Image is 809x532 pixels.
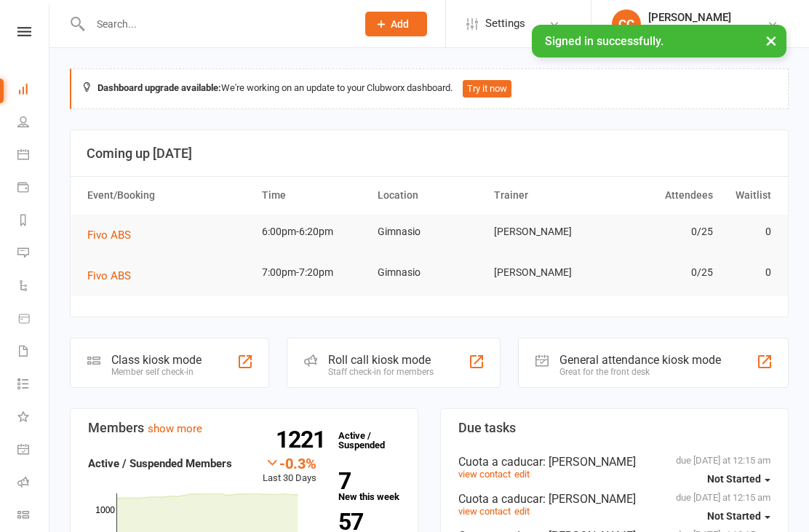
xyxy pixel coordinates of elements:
div: Cuota a caducar [458,455,770,469]
a: Reports [17,205,50,238]
div: CC [612,9,641,39]
span: Not Started [707,510,761,522]
span: Not Started [707,473,761,485]
button: Try it now [463,80,511,98]
div: -0.3% [263,455,316,471]
a: edit [514,506,530,517]
h3: Members [88,421,400,435]
button: Not Started [707,503,770,529]
div: Great for the front desk [559,367,721,377]
td: Gimnasio [371,215,487,249]
div: Roll call kiosk mode [328,353,434,367]
a: 1221Active / Suspended [331,420,395,461]
a: Calendar [17,140,50,172]
a: Roll call kiosk mode [17,467,50,500]
div: General attendance kiosk mode [559,353,721,367]
td: 6:00pm-6:20pm [255,215,372,249]
a: Product Sales [17,303,50,336]
a: General attendance kiosk mode [17,434,50,467]
strong: Active / Suspended Members [88,457,232,470]
button: Not Started [707,466,770,492]
td: 0/25 [603,215,720,249]
th: Location [371,177,487,214]
button: Add [365,12,427,36]
td: Gimnasio [371,255,487,290]
a: Payments [17,172,50,205]
th: Attendees [603,177,720,214]
div: Last 30 Days [263,455,316,486]
td: [PERSON_NAME] [487,215,604,249]
th: Trainer [487,177,604,214]
strong: 1221 [276,429,331,450]
strong: 7 [338,470,394,492]
a: view contact [458,506,511,517]
span: Fivo ABS [87,269,131,282]
a: view contact [458,469,511,480]
div: Cuota a caducar [458,492,770,506]
a: edit [514,469,530,480]
strong: Dashboard upgrade available: [97,82,221,93]
a: 7New this week [338,470,400,501]
th: Event/Booking [81,177,255,214]
h3: Due tasks [458,421,770,435]
h3: Coming up [DATE] [87,146,772,161]
a: People [17,107,50,140]
span: Add [391,18,409,30]
td: 7:00pm-7:20pm [255,255,372,290]
span: Settings [485,7,525,40]
div: Member self check-in [111,367,202,377]
td: 0 [720,255,778,290]
div: Class kiosk mode [111,353,202,367]
span: Fivo ABS [87,229,131,242]
div: [PERSON_NAME] [648,11,754,24]
td: 0/25 [603,255,720,290]
button: Fivo ABS [87,267,141,285]
td: [PERSON_NAME] [487,255,604,290]
th: Waitlist [720,177,778,214]
a: Dashboard [17,74,50,107]
a: What's New [17,402,50,434]
input: Search... [86,14,346,34]
span: : [PERSON_NAME] [543,455,636,469]
a: show more [148,422,202,435]
th: Time [255,177,372,214]
button: Fivo ABS [87,226,141,244]
span: Signed in successfully. [545,34,663,48]
span: : [PERSON_NAME] [543,492,636,506]
div: Fivo Gimnasio 24 horas [648,24,754,37]
td: 0 [720,215,778,249]
div: Staff check-in for members [328,367,434,377]
button: × [758,25,784,56]
div: We're working on an update to your Clubworx dashboard. [70,68,789,109]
